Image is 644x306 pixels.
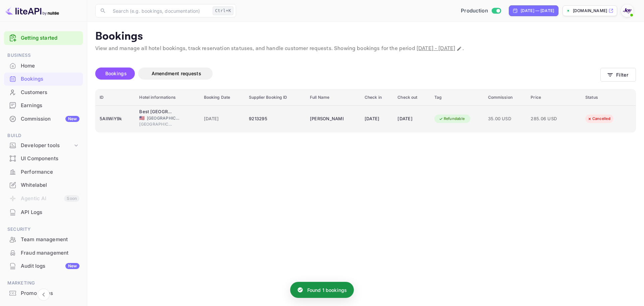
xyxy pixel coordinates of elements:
[21,249,79,257] div: Fraud management
[307,287,347,294] p: Found 1 bookings
[581,89,636,106] th: Status
[527,89,581,106] th: Price
[95,45,636,53] p: View and manage all hotel bookings, track reservation statuses, and handle customer requests. Sho...
[21,262,79,270] div: Audit logs
[4,260,83,272] a: Audit logsNew
[139,108,173,115] div: Best Western University Inn
[21,115,79,123] div: Commission
[147,115,180,121] span: [GEOGRAPHIC_DATA]
[521,8,554,14] div: [DATE] — [DATE]
[310,114,343,124] div: April Marini
[109,4,210,17] input: Search (e.g. bookings, documentation)
[21,142,73,149] div: Developer tools
[4,59,83,73] div: Home
[245,89,306,106] th: Supplier Booking ID
[4,73,83,86] div: Bookings
[361,89,394,106] th: Check in
[21,62,79,70] div: Home
[4,179,83,192] div: Whitelabel
[4,99,83,112] div: Earnings
[4,52,83,59] span: Business
[152,71,201,76] span: Amendment requests
[4,226,83,233] span: Security
[21,155,79,163] div: UI Components
[4,287,83,300] div: Promo codes
[4,59,83,72] a: Home
[4,86,83,98] a: Customers
[4,152,83,165] div: UI Components
[21,89,79,96] div: Customers
[4,152,83,165] a: UI Components
[4,113,83,125] a: CommissionNew
[4,179,83,191] a: Whitelabel
[4,140,83,151] div: Developer tools
[4,166,83,178] a: Performance
[488,115,523,123] span: 35.00 USD
[21,209,79,216] div: API Logs
[21,236,79,244] div: Team management
[4,260,83,273] div: Audit logsNew
[135,89,200,106] th: Hotel informations
[21,290,79,297] div: Promo codes
[306,89,361,106] th: Full Name
[484,89,527,106] th: Commission
[96,89,636,132] table: booking table
[100,114,131,124] div: 5AIlWiY9k
[139,116,145,120] span: United States of America
[4,287,83,299] a: Promo codes
[65,116,79,122] div: New
[456,45,463,52] button: Change date range
[434,115,469,123] div: Refundable
[365,114,390,124] div: [DATE]
[458,7,503,15] div: Switch to Sandbox mode
[393,89,430,106] th: Check out
[4,31,83,45] div: Getting started
[65,263,79,269] div: New
[4,132,83,139] span: Build
[21,75,79,83] div: Bookings
[4,113,83,126] div: CommissionNew
[531,115,564,123] span: 285.06 USD
[4,86,83,99] div: Customers
[461,7,488,15] span: Production
[95,30,636,43] p: Bookings
[583,115,615,123] div: Cancelled
[105,71,127,76] span: Bookings
[200,89,245,106] th: Booking Date
[4,73,83,85] a: Bookings
[573,8,607,14] p: [DOMAIN_NAME]
[4,233,83,246] a: Team management
[622,5,633,16] img: With Joy
[95,68,600,80] div: account-settings tabs
[21,181,79,189] div: Whitelabel
[4,99,83,112] a: Earnings
[5,5,59,16] img: LiteAPI logo
[249,114,302,124] div: 9213295
[4,206,83,219] div: API Logs
[21,168,79,176] div: Performance
[4,233,83,246] div: Team management
[397,114,426,124] div: [DATE]
[204,115,241,123] span: [DATE]
[21,102,79,110] div: Earnings
[21,34,79,42] a: Getting started
[139,121,173,127] span: [GEOGRAPHIC_DATA][PERSON_NAME]
[4,206,83,218] a: API Logs
[96,89,135,106] th: ID
[4,247,83,260] div: Fraud management
[4,279,83,287] span: Marketing
[430,89,484,106] th: Tag
[417,45,455,52] span: [DATE] - [DATE]
[4,247,83,259] a: Fraud management
[38,289,50,301] button: Collapse navigation
[4,166,83,179] div: Performance
[213,6,233,15] div: Ctrl+K
[600,68,636,82] button: Filter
